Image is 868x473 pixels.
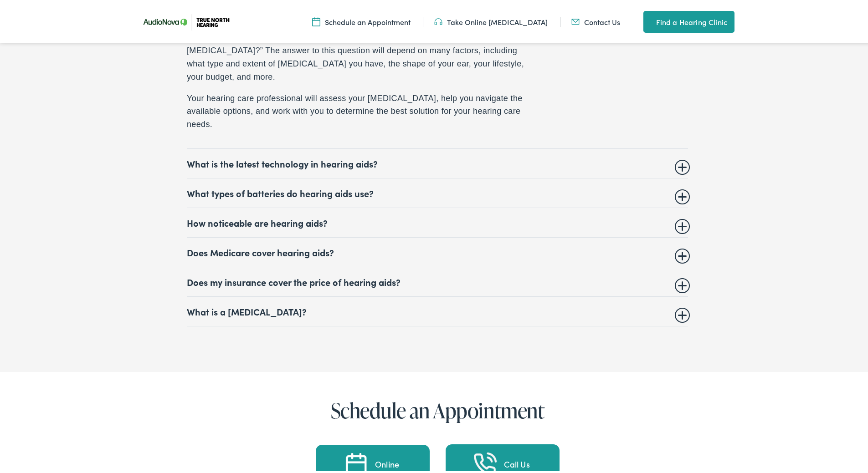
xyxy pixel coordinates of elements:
img: Icon symbolizing a calendar in color code ffb348 [312,15,320,25]
summary: Does my insurance cover the price of hearing aids? [187,275,688,285]
div: Online [375,458,399,467]
p: Our clinics get asked this question all the time. The reality is that there is no single “best” h... [187,16,538,82]
summary: What is the latest technology in hearing aids? [187,156,688,167]
img: Headphones icon in color code ffb348 [434,15,442,25]
a: Find a Hearing Clinic [643,9,734,31]
img: utility icon [643,15,652,25]
summary: What is a [MEDICAL_DATA]? [187,304,688,315]
a: Schedule an Appointment [312,15,411,25]
p: Your hearing care professional will assess your [MEDICAL_DATA], help you navigate the available o... [187,90,538,129]
img: Mail icon in color code ffb348, used for communication purposes [571,15,580,25]
a: Contact Us [571,15,620,25]
a: Take Online [MEDICAL_DATA] [434,15,548,25]
summary: Does Medicare cover hearing aids? [187,245,688,256]
summary: How noticeable are hearing aids? [187,215,688,226]
div: Call Us [504,458,529,467]
summary: What types of batteries do hearing aids use? [187,186,688,197]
